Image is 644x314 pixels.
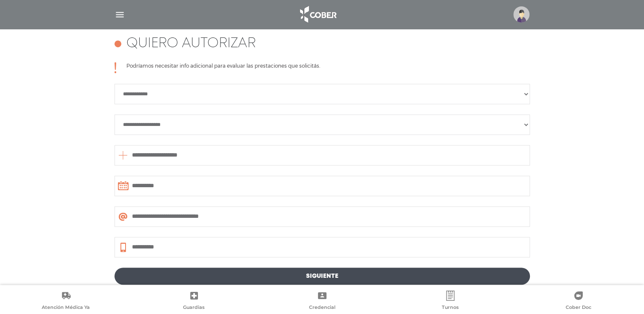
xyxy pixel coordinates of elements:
[126,36,256,52] h4: Quiero autorizar
[114,268,530,285] a: Siguiente
[514,291,642,312] a: Cober Doc
[442,304,459,312] span: Turnos
[258,291,386,312] a: Credencial
[114,9,125,20] img: Cober_menu-lines-white.svg
[309,304,335,312] span: Credencial
[183,304,205,312] span: Guardias
[295,4,340,25] img: logo_cober_home-white.png
[126,62,320,73] p: Podríamos necesitar info adicional para evaluar las prestaciones que solicitás.
[2,291,130,312] a: Atención Médica Ya
[566,304,591,312] span: Cober Doc
[130,291,258,312] a: Guardias
[42,304,90,312] span: Atención Médica Ya
[513,6,530,23] img: profile-placeholder.svg
[386,291,514,312] a: Turnos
